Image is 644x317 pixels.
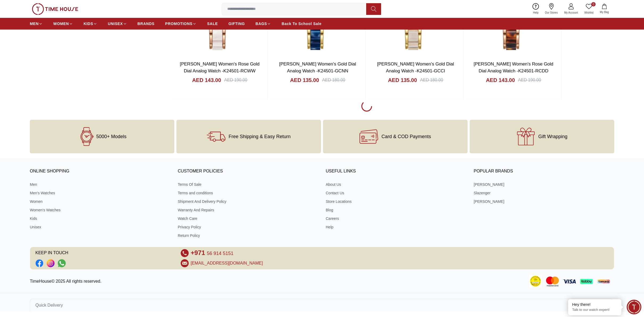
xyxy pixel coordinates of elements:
a: Terms Of Sale [178,182,318,187]
a: Social Link [35,259,43,267]
h3: USEFUL LINKS [326,167,466,175]
span: Back To School Sale [282,21,321,26]
a: UNISEX [108,19,127,28]
span: My Bag [598,10,611,14]
a: [PERSON_NAME] [474,182,614,187]
a: Women [30,199,170,204]
span: Our Stores [543,11,560,15]
div: AED 190.00 [518,77,541,83]
p: TimeHouse© 2025 All rights reserved. [30,278,104,285]
img: Mastercard [546,277,559,286]
a: BAGS [255,19,271,28]
a: Our Stores [542,2,561,16]
a: Terms and conditions [178,190,318,196]
div: Chat Widget [627,300,641,314]
span: Wishlist [582,11,596,15]
a: [PERSON_NAME] Women's Rose Gold Dial Analog Watch -K24501-RCWW [180,61,260,73]
a: Kids [30,216,170,221]
button: Quick Delivery [30,299,614,312]
span: Quick Delivery [35,302,63,308]
span: BRANDS [138,21,155,26]
a: Social Link [58,259,66,267]
span: Free Shipping & Easy Return [229,134,291,139]
a: Help [530,2,542,16]
li: Facebook [35,259,43,267]
a: About Us [326,182,466,187]
span: Card & COD Payments [381,134,431,139]
a: PROMOTIONS [165,19,197,28]
a: +971 56 914 5151 [191,249,234,257]
h3: CUSTOMER POLICIES [178,167,318,175]
a: Slazenger [474,190,614,196]
img: Consumer Payment [529,275,542,288]
span: SALE [207,21,218,26]
h4: AED 143.00 [192,76,221,84]
a: Blog [326,207,466,213]
img: Tabby Payment [580,279,593,284]
span: Gift Wrapping [538,134,568,139]
button: My Bag [597,3,612,15]
a: Help [326,224,466,230]
a: WOMEN [53,19,73,28]
a: Social Link [47,259,55,267]
span: WOMEN [53,21,69,26]
h3: ONLINE SHOPPING [30,167,170,175]
h4: AED 135.00 [290,76,319,84]
span: 5000+ Models [96,134,127,139]
div: AED 180.00 [322,77,345,83]
span: My Account [562,11,580,15]
div: AED 190.00 [224,77,247,83]
a: MEN [30,19,43,28]
a: Men [30,182,170,187]
a: Contact Us [326,190,466,196]
a: Men's Watches [30,190,170,196]
a: Privacy Policy [178,224,318,230]
a: [PERSON_NAME] Women's Gold Dial Analog Watch -K24501-GCCI [377,61,454,73]
a: Store Locations [326,199,466,204]
img: Tamara Payment [597,279,610,284]
h3: Popular Brands [474,167,614,175]
span: PROMOTIONS [165,21,193,26]
div: AED 180.00 [420,77,443,83]
span: BAGS [255,21,267,26]
h4: AED 143.00 [486,76,515,84]
a: [PERSON_NAME] [474,199,614,204]
span: KIDS [84,21,93,26]
img: Visa [563,279,576,283]
a: Women's Watches [30,207,170,213]
a: 0Wishlist [581,2,597,16]
a: [PERSON_NAME] Women's Gold Dial Analog Watch -K24501-GCNN [279,61,356,73]
a: [PERSON_NAME] Women's Rose Gold Dial Analog Watch -K24501-RCDD [474,61,554,73]
a: Watch Care [178,216,318,221]
a: [EMAIL_ADDRESS][DOMAIN_NAME] [191,260,263,266]
a: GIFTING [228,19,245,28]
span: KEEP IN TOUCH [35,249,173,257]
span: 56 914 5151 [207,251,233,256]
span: 0 [591,2,596,6]
a: BRANDS [138,19,155,28]
img: ... [32,3,78,15]
h4: AED 135.00 [388,76,417,84]
a: Back To School Sale [282,19,321,28]
div: Hey there! [572,302,617,307]
a: Warranty And Repairs [178,207,318,213]
span: Help [531,11,541,15]
p: Talk to our watch expert! [572,308,617,312]
a: Return Policy [178,233,318,238]
a: Unisex [30,224,170,230]
a: SALE [207,19,218,28]
span: GIFTING [228,21,245,26]
a: Careers [326,216,466,221]
span: UNISEX [108,21,123,26]
span: MEN [30,21,39,26]
a: Shipment And Delivery Policy [178,199,318,204]
a: KIDS [84,19,97,28]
